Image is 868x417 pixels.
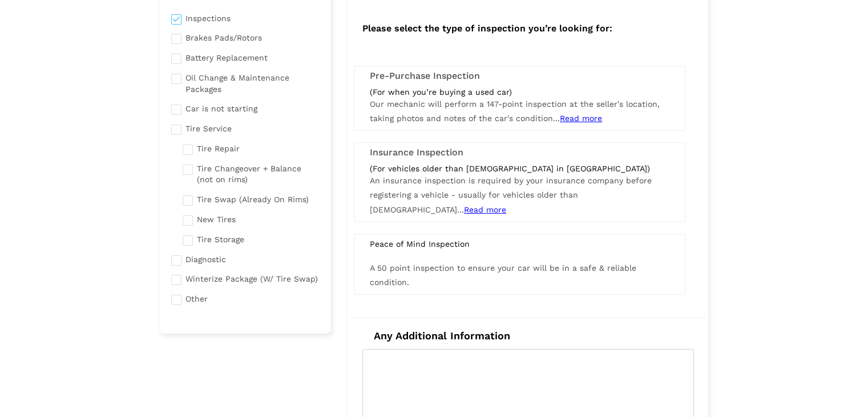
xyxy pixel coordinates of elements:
[362,330,694,342] h4: Any Additional Information
[370,163,669,174] div: (For vehicles older than [DEMOGRAPHIC_DATA] in [GEOGRAPHIC_DATA])
[370,99,660,123] span: Our mechanic will perform a 147-point inspection at the seller's location, taking photos and note...
[370,87,669,97] div: (For when you’re buying a used car)
[370,263,636,287] span: A 50 point inspection to ensure your car will be in a safe & reliable condition.
[464,205,506,214] span: Read more
[370,176,652,214] span: An insurance inspection is required by your insurance company before registering a vehicle - usua...
[361,239,678,249] div: Peace of Mind Inspection
[560,114,602,123] span: Read more
[370,71,669,81] h3: Pre-Purchase Inspection
[370,147,669,158] h3: Insurance Inspection
[351,11,705,43] h2: Please select the type of inspection you’re looking for:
